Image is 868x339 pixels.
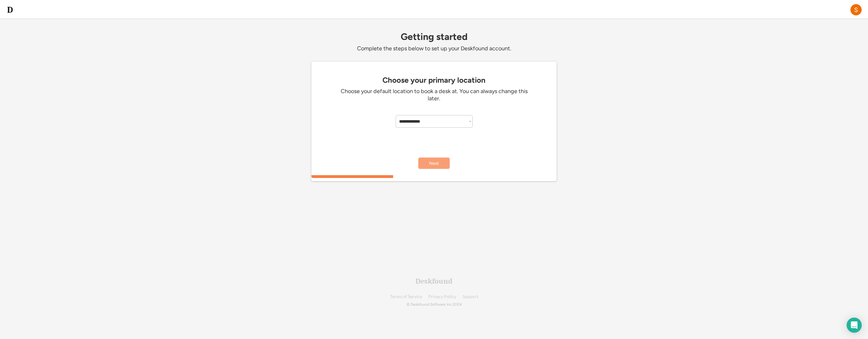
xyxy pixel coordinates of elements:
[463,294,478,299] a: Support
[315,76,553,85] div: Choose your primary location
[311,31,557,42] div: Getting started
[313,175,558,178] div: 33.3333333333333%
[415,277,453,285] div: Deskfound
[847,318,862,333] div: Open Intercom Messenger
[850,4,862,15] img: ACg8ocKtbVFoY6I9toZz9k_GrFXlu_-kF15wz7WpF9_w17R14PRWog=s96-c
[418,158,450,169] button: Next
[390,294,422,299] a: Terms of Service
[340,88,528,103] div: Choose your default location to book a desk at. You can always change this later.
[6,6,14,14] img: d-whitebg.png
[311,45,557,52] div: Complete the steps below to set up your Deskfound account.
[428,294,456,299] a: Privacy Policy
